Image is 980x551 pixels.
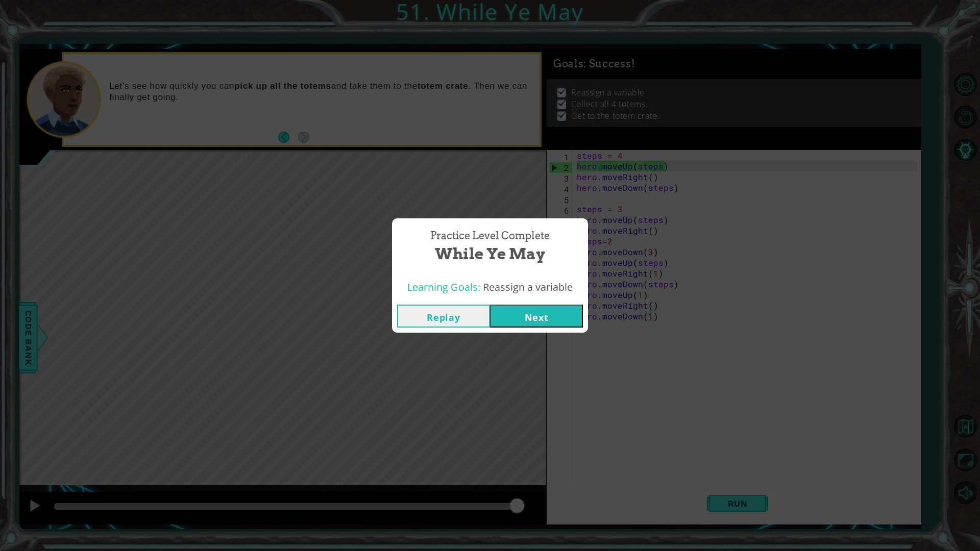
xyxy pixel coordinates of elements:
[407,280,480,294] span: Learning Goals:
[397,305,490,328] button: Replay
[483,280,573,294] span: Reassign a variable
[435,243,545,265] span: While Ye May
[430,229,550,243] span: Practice Level Complete
[490,305,583,328] button: Next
